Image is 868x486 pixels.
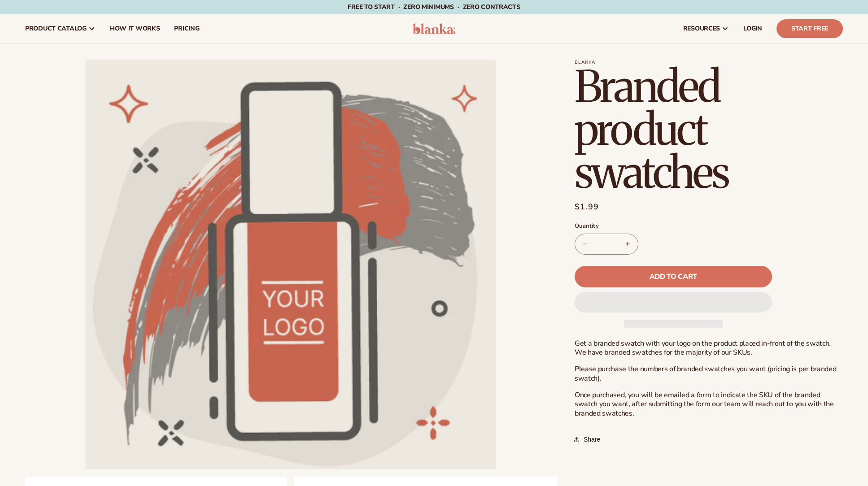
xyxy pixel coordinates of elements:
h1: Branded product swatches [575,65,843,194]
label: Quantity [575,222,772,231]
a: How It Works [103,14,167,43]
p: Once purchased, you will be emailed a form to indicate the SKU of the branded swatch you want, af... [575,391,843,418]
span: $1.99 [575,201,599,213]
span: LOGIN [743,25,762,32]
span: pricing [174,25,199,32]
p: Get a branded swatch with your logo on the product placed in-front of the swatch. We have branded... [575,339,843,358]
button: Add to cart [575,266,772,287]
span: resources [683,25,720,32]
span: Free to start · ZERO minimums · ZERO contracts [348,3,520,11]
button: Share [575,430,603,449]
a: product catalog [18,14,103,43]
a: Start Free [776,19,843,38]
span: product catalog [25,25,87,32]
span: How It Works [110,25,160,32]
a: pricing [167,14,206,43]
span: Add to cart [650,273,697,280]
img: logo [413,23,455,34]
p: Please purchase the numbers of branded swatches you want (pricing is per branded swatch). [575,364,843,383]
a: resources [676,14,736,43]
a: LOGIN [736,14,769,43]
